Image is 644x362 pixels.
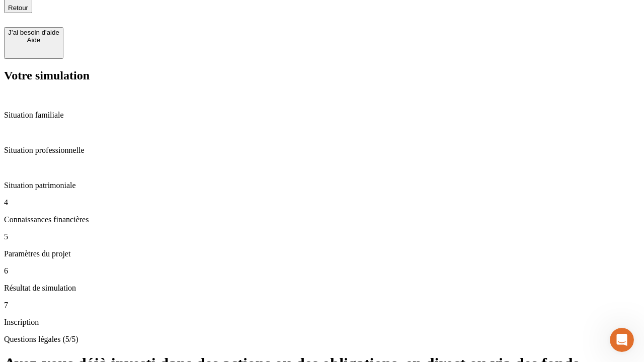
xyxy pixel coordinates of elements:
p: 7 [4,301,640,310]
p: 4 [4,198,640,207]
h2: Votre simulation [4,69,640,82]
span: Retour [8,4,28,12]
p: Situation patrimoniale [4,181,640,190]
p: Situation familiale [4,111,640,120]
p: 6 [4,266,640,276]
p: 5 [4,232,640,241]
p: Questions légales (5/5) [4,335,640,344]
p: Inscription [4,318,640,327]
p: Paramètres du projet [4,249,640,258]
p: Résultat de simulation [4,284,640,293]
button: J’ai besoin d'aideAide [4,27,63,59]
p: Connaissances financières [4,215,640,224]
iframe: Intercom live chat [610,328,634,352]
p: Situation professionnelle [4,146,640,155]
div: J’ai besoin d'aide [8,29,59,36]
div: Aide [8,36,59,44]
